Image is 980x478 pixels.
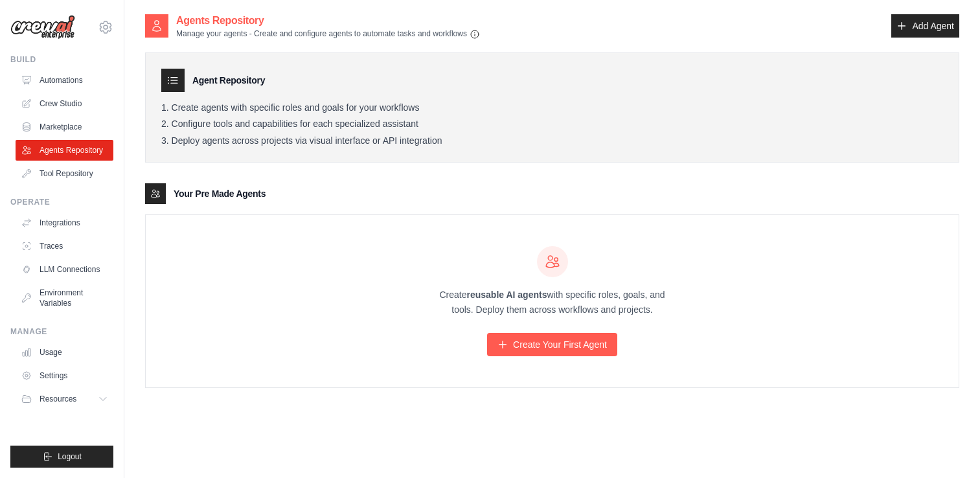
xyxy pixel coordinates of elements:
[16,282,113,313] a: Environment Variables
[16,259,113,280] a: LLM Connections
[10,54,113,65] div: Build
[40,394,76,404] span: Resources
[466,290,547,300] strong: reusable AI agents
[192,74,265,87] h3: Agent Repository
[16,163,113,184] a: Tool Repository
[10,197,113,207] div: Operate
[16,342,113,363] a: Usage
[891,14,959,38] a: Add Agent
[16,93,113,114] a: Crew Studio
[428,288,677,317] p: Create with specific roles, goals, and tools. Deploy them across workflows and projects.
[10,326,113,337] div: Manage
[16,236,113,256] a: Traces
[58,451,82,462] span: Logout
[10,15,75,40] img: Logo
[176,13,480,28] h2: Agents Repository
[16,212,113,233] a: Integrations
[174,187,266,200] h3: Your Pre Made Agents
[16,117,113,137] a: Marketplace
[16,140,113,161] a: Agents Repository
[161,135,943,147] li: Deploy agents across projects via visual interface or API integration
[16,389,113,409] button: Resources
[10,446,113,468] button: Logout
[161,119,943,130] li: Configure tools and capabilities for each specialized assistant
[161,102,943,114] li: Create agents with specific roles and goals for your workflows
[176,28,480,40] p: Manage your agents - Create and configure agents to automate tasks and workflows
[16,365,113,386] a: Settings
[16,70,113,91] a: Automations
[487,333,617,356] a: Create Your First Agent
